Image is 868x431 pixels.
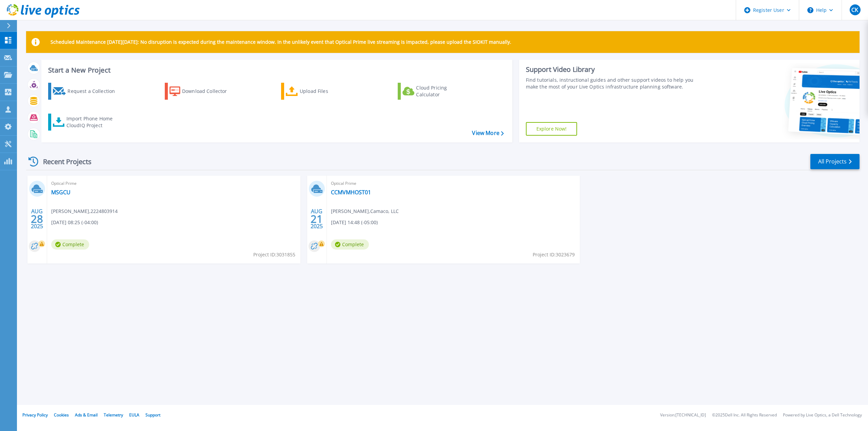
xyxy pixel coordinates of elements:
[533,251,575,258] span: Project ID: 3023679
[526,122,577,136] a: Explore Now!
[472,130,504,136] a: View More
[31,216,43,222] span: 28
[660,413,706,417] li: Version: [TECHNICAL_ID]
[253,251,295,258] span: Project ID: 3031855
[281,83,357,100] a: Upload Files
[104,412,123,418] a: Telemetry
[310,207,323,231] div: AUG 2025
[51,180,296,187] span: Optical Prime
[810,154,860,169] a: All Projects
[145,412,160,418] a: Support
[331,219,378,226] span: [DATE] 14:48 (-05:00)
[129,412,139,418] a: EULA
[75,412,98,418] a: Ads & Email
[851,7,858,13] span: CK
[51,189,71,196] a: MSGCU
[300,84,354,98] div: Upload Files
[783,413,862,417] li: Powered by Live Optics, a Dell Technology
[51,208,118,215] span: [PERSON_NAME] , 2224803914
[331,239,369,250] span: Complete
[331,189,371,196] a: CCMVMHOST01
[51,39,511,45] p: Scheduled Maintenance [DATE][DATE]: No disruption is expected during the maintenance window. In t...
[31,207,43,231] div: AUG 2025
[48,66,504,74] h3: Start a New Project
[26,153,101,170] div: Recent Projects
[712,413,777,417] li: © 2025 Dell Inc. All Rights Reserved
[48,83,124,100] a: Request a Collection
[67,84,122,98] div: Request a Collection
[331,208,399,215] span: [PERSON_NAME] , Camaco, LLC
[182,84,236,98] div: Download Collector
[526,65,702,74] div: Support Video Library
[526,77,702,90] div: Find tutorials, instructional guides and other support videos to help you make the most of your L...
[416,84,470,98] div: Cloud Pricing Calculator
[22,412,48,418] a: Privacy Policy
[398,83,473,100] a: Cloud Pricing Calculator
[54,412,69,418] a: Cookies
[51,239,89,250] span: Complete
[311,216,323,222] span: 21
[51,219,98,226] span: [DATE] 08:25 (-04:00)
[331,180,576,187] span: Optical Prime
[66,115,119,129] div: Import Phone Home CloudIQ Project
[165,83,240,100] a: Download Collector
